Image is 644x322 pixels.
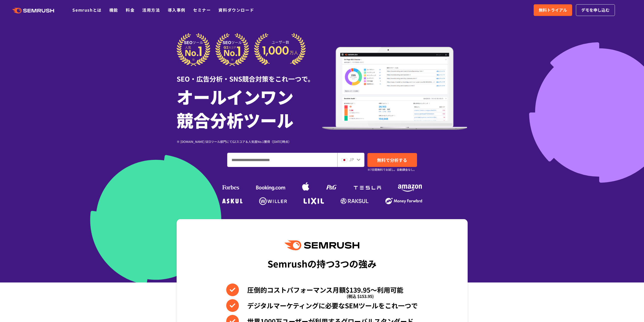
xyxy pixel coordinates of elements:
[367,167,416,172] small: ※7日間無料でお試し。自動課金なし。
[226,299,418,312] li: デジタルマーケティングに必要なSEMツールをこれ一つで
[168,7,185,13] a: 導入事例
[377,157,407,163] span: 無料で分析する
[267,254,377,273] div: Semrushの持つ3つの強み
[367,153,417,167] a: 無料で分析する
[285,240,359,250] img: Semrush
[109,7,118,13] a: 機能
[534,4,572,16] a: 無料トライアル
[349,156,354,162] span: JP
[581,7,610,13] span: デモを申し込む
[193,7,211,13] a: セミナー
[177,85,322,131] h1: オールインワン 競合分析ツール
[177,66,322,84] div: SEO・広告分析・SNS競合対策をこれ一つで。
[227,153,337,167] input: ドメイン、キーワードまたはURLを入力してください
[126,7,135,13] a: 料金
[218,7,254,13] a: 資料ダウンロード
[347,290,374,302] span: (税込 $153.95)
[539,7,567,13] span: 無料トライアル
[177,139,322,144] div: ※ [DOMAIN_NAME] SEOツール部門にてG2スコア＆人気度No.1獲得（[DATE]時点）
[576,4,615,16] a: デモを申し込む
[142,7,160,13] a: 活用方法
[72,7,101,13] a: Semrushとは
[226,283,418,296] li: 圧倒的コストパフォーマンス月額$139.95〜利用可能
